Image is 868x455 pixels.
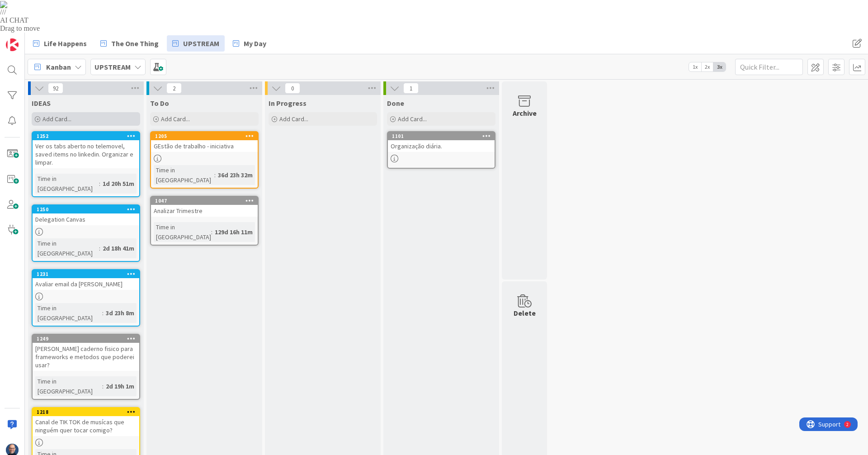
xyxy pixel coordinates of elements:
[150,196,259,246] a: 1047Analizar TrimestreTime in [GEOGRAPHIC_DATA]:129d 16h 11m
[102,308,104,318] span: :
[28,35,92,52] a: Life Happens
[285,83,300,94] span: 0
[33,270,139,278] div: 1231
[19,1,41,12] span: Support
[102,381,104,391] span: :
[95,35,164,52] a: The One Thing
[47,4,49,11] div: 2
[227,35,272,52] a: My Day
[244,38,266,49] span: My Day
[151,197,258,217] div: 1047Analizar Trimestre
[6,38,19,51] img: Visit kanbanzone.com
[183,38,219,49] span: UPSTREAM
[155,133,258,139] div: 1205
[104,381,137,391] div: 2d 19h 1m
[388,132,495,152] div: 1101Organização diária.
[155,198,258,204] div: 1047
[100,179,137,189] div: 1d 20h 51m
[111,38,159,49] span: The One Thing
[46,62,71,72] span: Kanban
[150,99,169,108] span: To Do
[33,205,139,225] div: 1250Delegation Canvas
[37,206,139,213] div: 1250
[33,408,139,416] div: 1218
[388,132,495,140] div: 1101
[33,270,139,290] div: 1231Avaliar email da [PERSON_NAME]
[392,133,495,139] div: 1101
[33,416,139,436] div: Canal de TIK TOK de musícas que ninguém quer tocar comigo?
[403,83,419,94] span: 1
[32,131,140,197] a: 1252Ver os tabs aberto no telemovel, saved items no linkedin. Organizar e limpar.Time in [GEOGRAP...
[513,108,537,118] div: Archive
[33,132,139,168] div: 1252Ver os tabs aberto no telemovel, saved items no linkedin. Organizar e limpar.
[33,213,139,225] div: Delegation Canvas
[167,35,225,52] a: UPSTREAM
[151,132,258,140] div: 1205
[279,115,308,123] span: Add Card...
[33,132,139,140] div: 1252
[269,99,307,108] span: In Progress
[211,227,212,237] span: :
[104,308,137,318] div: 3d 23h 8m
[154,222,211,242] div: Time in [GEOGRAPHIC_DATA]
[151,132,258,152] div: 1205GEstão de trabalho - iniciativa
[94,62,131,71] b: UPSTREAM
[33,278,139,290] div: Avaliar email da [PERSON_NAME]
[514,308,536,318] div: Delete
[32,204,140,262] a: 1250Delegation CanvasTime in [GEOGRAPHIC_DATA]:2d 18h 41m
[151,197,258,205] div: 1047
[33,408,139,436] div: 1218Canal de TIK TOK de musícas que ninguém quer tocar comigo?
[44,38,87,49] span: Life Happens
[42,115,71,123] span: Add Card...
[37,271,139,277] div: 1231
[166,83,182,94] span: 2
[735,59,803,75] input: Quick Filter...
[37,409,139,415] div: 1218
[32,269,140,327] a: 1231Avaliar email da [PERSON_NAME]Time in [GEOGRAPHIC_DATA]:3d 23h 8m
[33,335,139,343] div: 1249
[99,179,100,189] span: :
[48,83,63,94] span: 92
[212,227,255,237] div: 129d 16h 11m
[35,238,99,258] div: Time in [GEOGRAPHIC_DATA]
[150,131,259,189] a: 1205GEstão de trabalho - iniciativaTime in [GEOGRAPHIC_DATA]:36d 23h 32m
[33,343,139,371] div: [PERSON_NAME] caderno fisico para frameworks e metodos que poderei usar?
[37,133,139,139] div: 1252
[100,243,137,253] div: 2d 18h 41m
[151,205,258,217] div: Analizar Trimestre
[161,115,190,123] span: Add Card...
[388,140,495,152] div: Organização diária.
[32,334,140,400] a: 1249[PERSON_NAME] caderno fisico para frameworks e metodos que poderei usar?Time in [GEOGRAPHIC_D...
[713,62,726,71] span: 3x
[33,140,139,168] div: Ver os tabs aberto no telemovel, saved items no linkedin. Organizar e limpar.
[701,62,713,71] span: 2x
[35,303,102,323] div: Time in [GEOGRAPHIC_DATA]
[214,170,216,180] span: :
[216,170,255,180] div: 36d 23h 32m
[398,115,427,123] span: Add Card...
[33,335,139,371] div: 1249[PERSON_NAME] caderno fisico para frameworks e metodos que poderei usar?
[35,376,102,396] div: Time in [GEOGRAPHIC_DATA]
[387,131,495,169] a: 1101Organização diária.
[154,165,214,185] div: Time in [GEOGRAPHIC_DATA]
[35,174,99,194] div: Time in [GEOGRAPHIC_DATA]
[37,336,139,342] div: 1249
[33,205,139,213] div: 1250
[151,140,258,152] div: GEstão de trabalho - iniciativa
[99,243,100,253] span: :
[387,99,404,108] span: Done
[32,99,51,108] span: IDEAS
[689,62,701,71] span: 1x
